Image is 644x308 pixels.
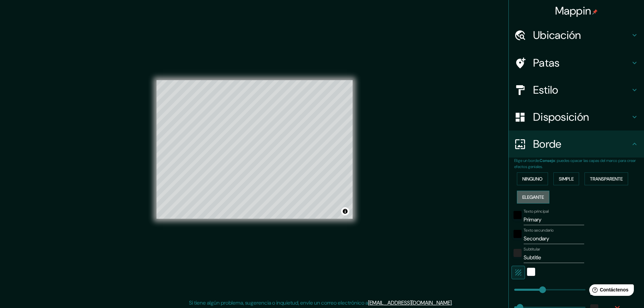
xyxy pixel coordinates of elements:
font: Patas [533,56,560,70]
div: Estilo [509,76,644,103]
font: Si tiene algún problema, sugerencia o inquietud, envíe un correo electrónico a [189,299,368,306]
font: Ninguno [522,176,543,182]
font: Elegante [522,194,544,200]
font: Transparente [590,176,623,182]
font: Disposición [533,110,589,124]
button: Ninguno [517,172,548,185]
button: negro [514,230,522,238]
button: Activar o desactivar atribución [341,207,349,215]
font: Simple [559,176,574,182]
div: Patas [509,49,644,76]
button: negro [514,211,522,219]
img: pin-icon.png [592,9,598,15]
font: Borde [533,137,562,151]
font: . [454,299,455,306]
div: Borde [509,131,644,158]
font: . [453,299,454,306]
font: Texto secundario [524,228,554,233]
button: Simple [553,172,579,185]
div: Disposición [509,103,644,131]
font: Texto principal [524,209,549,214]
font: Mappin [555,4,591,18]
font: : puedes opacar las capas del marco para crear efectos geniales. [514,158,636,169]
font: Subtitular [524,246,540,252]
div: Ubicación [509,22,644,49]
button: Transparente [585,172,628,185]
font: Estilo [533,83,558,97]
button: color-222222 [514,249,522,257]
font: Ubicación [533,28,581,42]
font: . [452,299,453,306]
font: Elige un borde. [514,158,540,163]
font: Consejo [540,158,555,163]
iframe: Lanzador de widgets de ayuda [584,282,637,301]
a: [EMAIL_ADDRESS][DOMAIN_NAME] [368,299,452,306]
button: blanco [527,268,535,276]
button: Elegante [517,191,549,204]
